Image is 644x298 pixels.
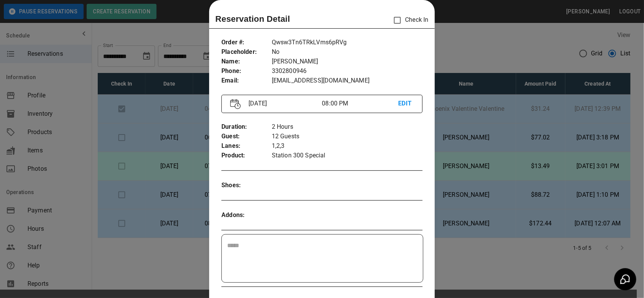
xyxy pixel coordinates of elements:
[399,99,414,109] p: EDIT
[215,13,290,25] p: Reservation Detail
[272,141,423,151] p: 1,2,3
[272,66,423,76] p: 3302800946
[221,57,272,66] p: Name :
[221,151,272,160] p: Product :
[221,211,272,220] p: Addons :
[389,12,429,28] p: Check In
[272,132,423,141] p: 12 Guests
[245,99,322,108] p: [DATE]
[272,76,423,86] p: [EMAIL_ADDRESS][DOMAIN_NAME]
[272,151,423,160] p: Station 300 Special
[221,122,272,132] p: Duration :
[221,66,272,76] p: Phone :
[272,57,423,66] p: [PERSON_NAME]
[221,132,272,141] p: Guest :
[272,122,423,132] p: 2 Hours
[221,47,272,57] p: Placeholder :
[221,76,272,86] p: Email :
[221,38,272,47] p: Order # :
[221,141,272,151] p: Lanes :
[272,38,423,47] p: Qwsw3Tn6TRkLVms6pRVg
[322,99,398,108] p: 08:00 PM
[221,181,272,190] p: Shoes :
[272,47,423,57] p: No
[230,99,241,109] img: Vector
